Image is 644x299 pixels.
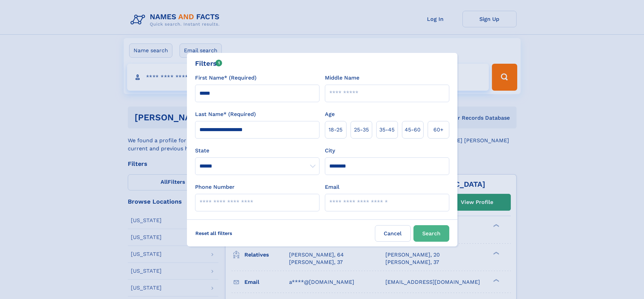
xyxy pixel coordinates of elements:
[405,126,421,134] span: 45‑60
[354,126,369,134] span: 25‑35
[195,110,256,118] label: Last Name* (Required)
[195,183,235,191] label: Phone Number
[325,147,335,155] label: City
[433,126,444,134] span: 60+
[195,58,222,68] div: Filters
[375,225,411,242] label: Cancel
[329,126,342,134] span: 18‑25
[325,74,359,82] label: Middle Name
[195,147,319,155] label: State
[195,74,257,82] label: First Name* (Required)
[325,110,335,118] label: Age
[379,126,395,134] span: 35‑45
[413,225,449,242] button: Search
[191,225,237,241] label: Reset all filters
[325,183,339,191] label: Email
